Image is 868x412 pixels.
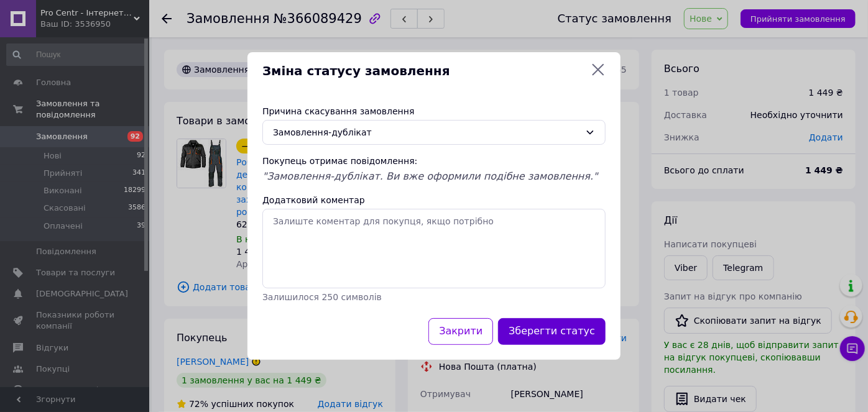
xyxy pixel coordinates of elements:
[262,195,365,205] label: Додатковий коментар
[498,318,606,345] button: Зберегти статус
[262,105,606,117] div: Причина скасування замовлення
[262,155,606,167] div: Покупець отримає повідомлення:
[273,126,580,139] div: Замовлення-дублікат
[428,318,493,345] button: Закрити
[262,170,598,182] span: "Замовлення-дублікат. Ви вже оформили подібне замовлення."
[262,292,382,302] span: Залишилося 250 символів
[262,62,586,80] span: Зміна статусу замовлення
